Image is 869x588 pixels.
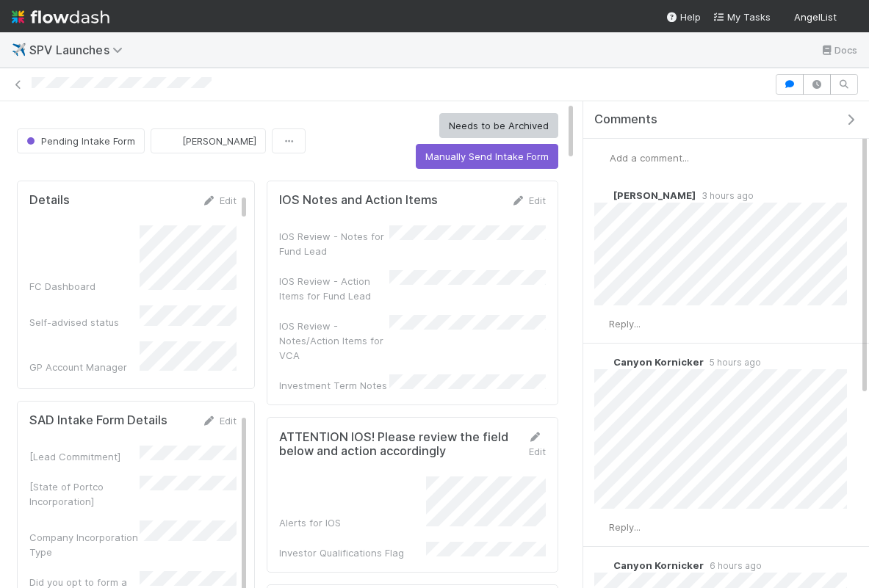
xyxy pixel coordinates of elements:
[202,195,237,206] a: Edit
[613,356,704,368] span: Canyon Kornicker
[613,189,696,201] span: [PERSON_NAME]
[704,357,761,368] span: 5 hours ago
[279,229,389,258] div: IOS Review - Notes for Fund Lead
[29,449,140,464] div: [Lead Commitment]
[843,10,857,25] img: avatar_d1f4bd1b-0b26-4d9b-b8ad-69b413583d95.png
[594,188,609,203] img: avatar_b0da76e8-8e9d-47e0-9b3e-1b93abf6f697.png
[439,113,558,138] button: Needs to be Archived
[511,195,546,206] a: Edit
[151,128,266,153] button: [PERSON_NAME]
[29,193,70,208] h5: Details
[29,413,167,428] h5: SAD Intake Form Details
[704,560,762,571] span: 6 hours ago
[279,274,389,303] div: IOS Review - Action Items for Fund Lead
[182,135,256,147] span: [PERSON_NAME]
[794,11,837,23] span: AngelList
[202,415,237,427] a: Edit
[610,152,689,164] span: Add a comment...
[279,430,525,459] h5: ATTENTION IOS! Please review the field below and action accordingly
[416,144,558,169] button: Manually Send Intake Form
[12,4,109,29] img: logo-inverted-e16ddd16eac7371096b0.svg
[279,545,426,560] div: Investor Qualifications Flag
[609,318,641,330] span: Reply...
[528,431,546,457] a: Edit
[713,11,771,23] span: My Tasks
[713,10,771,24] a: My Tasks
[594,558,609,573] img: avatar_d1f4bd1b-0b26-4d9b-b8ad-69b413583d95.png
[594,520,609,535] img: avatar_d1f4bd1b-0b26-4d9b-b8ad-69b413583d95.png
[279,515,426,530] div: Alerts for IOS
[29,43,130,57] span: SPV Launches
[594,112,657,127] span: Comments
[594,355,609,369] img: avatar_d1f4bd1b-0b26-4d9b-b8ad-69b413583d95.png
[609,521,641,533] span: Reply...
[696,190,754,201] span: 3 hours ago
[29,530,140,559] div: Company Incorporation Type
[279,193,438,208] h5: IOS Notes and Action Items
[279,378,389,393] div: Investment Term Notes
[594,317,609,332] img: avatar_d1f4bd1b-0b26-4d9b-b8ad-69b413583d95.png
[29,479,140,509] div: [State of Portco Incorporation]
[279,319,389,363] div: IOS Review - Notes/Action Items for VCA
[29,315,140,330] div: Self-advised status
[12,43,26,56] span: ✈️
[29,360,140,374] div: GP Account Manager
[613,559,704,571] span: Canyon Kornicker
[820,41,857,59] a: Docs
[595,150,610,165] img: avatar_d1f4bd1b-0b26-4d9b-b8ad-69b413583d95.png
[163,134,178,148] img: avatar_b0da76e8-8e9d-47e0-9b3e-1b93abf6f697.png
[666,10,701,24] div: Help
[29,279,140,294] div: FC Dashboard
